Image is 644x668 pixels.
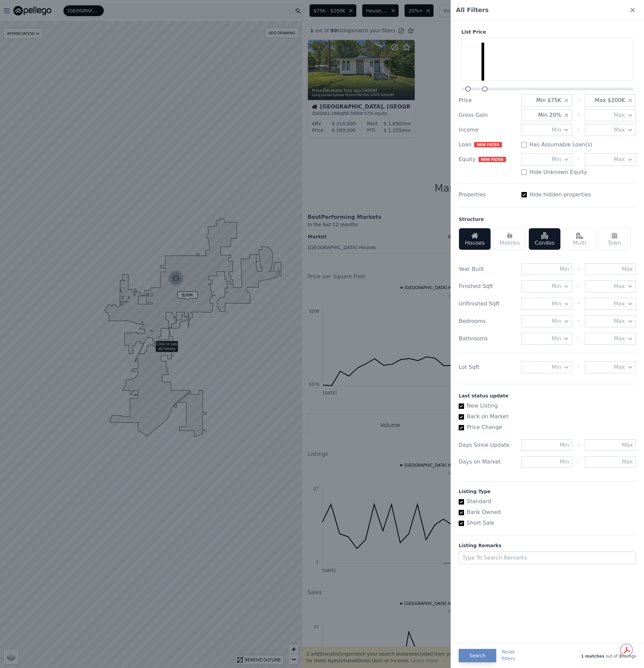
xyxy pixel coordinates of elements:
[459,542,636,549] div: Listing Remarks
[459,499,464,505] input: Standard
[521,153,572,165] button: Min
[521,456,572,468] input: Min
[459,488,636,495] div: Listing Type
[459,423,631,431] label: Price Change
[614,126,625,134] span: Max
[471,232,478,239] img: Houses
[459,191,516,199] div: Properties
[459,111,516,119] div: Gross Gain
[521,94,572,106] button: Min $75K
[585,333,636,345] button: Max
[536,96,561,104] span: Min $75K
[521,124,572,136] button: Min
[585,94,636,106] button: Max $200K
[614,155,625,163] span: Max
[494,228,526,250] div: Mobiles
[521,315,572,327] button: Min
[459,508,631,516] label: Bank Owned
[578,94,580,106] div: -
[515,652,636,659] div: out of listings
[528,228,561,250] div: Condos
[459,521,464,526] input: Short Sale
[552,300,561,308] span: Min
[585,361,636,373] button: Max
[585,298,636,310] button: Max
[459,300,516,308] div: Unfinished Sqft
[459,649,496,662] button: Search
[578,280,580,292] div: -
[552,155,561,163] span: Min
[585,124,636,136] button: Max
[459,228,491,250] div: Houses
[530,191,591,199] label: Hide hidden properties
[585,153,636,165] button: Max
[585,439,636,451] input: Max
[576,232,583,239] img: Multi
[459,402,631,410] label: New Listing
[521,439,572,451] input: Min
[459,413,631,421] label: Back on Market
[585,109,636,121] button: Max
[459,126,516,134] div: Income
[578,333,580,345] div: -
[598,228,631,250] div: Town
[614,335,625,343] span: Max
[578,153,580,165] div: -
[578,439,580,451] div: -
[521,333,572,345] button: Min
[541,232,548,239] img: Condos
[459,414,464,420] input: Back on Market
[459,392,636,399] div: Last status update
[614,300,625,308] span: Max
[459,403,464,409] input: New Listing
[521,109,572,121] button: Min 20%
[578,315,580,327] div: -
[506,232,513,239] img: Mobiles
[614,363,625,371] span: Max
[459,441,516,449] div: Days Since Update
[521,280,572,292] button: Min
[459,141,516,149] div: Loan
[585,264,636,275] input: Max
[578,264,580,275] div: -
[456,5,489,15] span: All Filters
[502,649,515,662] button: Resetfilters
[614,111,625,119] span: Max
[459,497,631,506] label: Standard
[530,141,592,149] label: Has Assumable Loan(s)
[614,282,625,290] span: Max
[478,157,506,162] span: NEW FILTER
[459,317,516,325] div: Bedrooms
[617,654,622,659] span: 3
[521,361,572,373] button: Min
[578,456,580,468] div: -
[459,155,516,163] div: Equity
[521,264,572,275] input: Min
[552,126,561,134] span: Min
[578,298,580,310] div: -
[578,124,580,136] div: -
[552,282,561,290] span: Min
[459,335,516,343] div: Bathrooms
[459,96,516,104] div: Price
[614,317,625,325] span: Max
[459,510,464,515] input: Bank Owned
[459,216,484,223] div: Structure
[578,361,580,373] div: -
[552,363,561,371] span: Min
[459,29,636,35] div: List Price
[578,109,580,121] div: -
[459,363,516,371] div: Lot Sqft
[585,456,636,468] input: Max
[474,142,502,147] span: NEW FILTER
[459,458,516,466] div: Days on Market
[459,282,516,290] div: Finished Sqft
[585,315,636,327] button: Max
[585,280,636,292] button: Max
[538,111,561,119] span: Min 20%
[611,232,618,239] img: Town
[563,228,596,250] div: Multi
[552,335,561,343] span: Min
[459,519,631,527] label: Short Sale
[459,265,516,273] div: Year Built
